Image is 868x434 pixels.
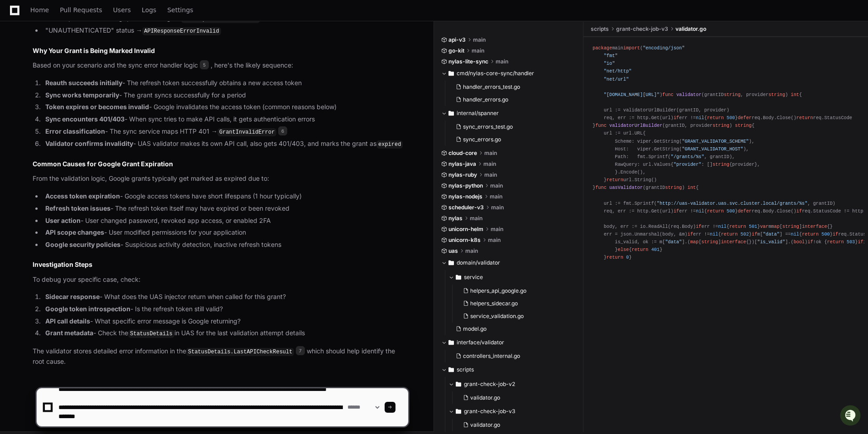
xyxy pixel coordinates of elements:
span: cloud-core [448,149,477,157]
button: service [448,270,577,285]
iframe: Open customer support [839,404,863,429]
button: domain/validator [441,256,577,270]
button: interface/validator [441,335,577,350]
strong: Sidecar response [45,293,100,300]
span: "io" [604,61,615,66]
span: main [470,215,482,222]
span: Pylon [90,95,110,102]
strong: User action [45,217,81,224]
span: main [496,58,508,65]
strong: Google token introspection [45,305,130,313]
div: Start new chat [31,68,149,77]
code: GrantInvalidError [217,128,276,136]
button: handler_errors.go [452,93,571,106]
span: interface [721,239,746,245]
span: return [721,231,738,237]
h2: Why Your Grant is Being Marked Invalid [33,46,408,55]
span: nil [696,208,704,214]
span: if [833,231,838,237]
span: helpers_api_google.go [470,287,526,294]
li: - Google access tokens have short lifespans (1 hour typically) [43,191,408,202]
p: Based on your scenario and the sync error handler logic , here's the likely sequence: [33,60,408,71]
span: string [713,162,729,167]
span: int [688,185,696,190]
span: string [724,92,741,97]
li: - Is the refresh token still valid? [43,304,408,314]
span: nylas [448,215,463,222]
span: interface/validator [457,339,504,346]
button: model.go [452,323,571,335]
span: nil [718,224,726,229]
span: else [617,247,629,252]
span: if [674,208,679,214]
span: nylas-lite-sync [448,58,488,65]
strong: Refresh token issues [45,204,111,212]
li: - Suspicious activity detection, inactive refresh tokens [43,240,408,250]
span: Home [30,7,49,13]
span: validatorUrlBuilder [609,123,662,128]
span: main [473,36,486,43]
span: 503 [847,239,855,245]
span: 500 [727,208,735,214]
span: "provider" [674,162,702,167]
span: main [484,171,497,178]
span: func [595,185,607,190]
span: uas [448,247,458,255]
div: main ( ) { url := validatorUrlBuilder(grantID, provider) req, err := http.Get(url) err != { } req... [593,44,859,262]
span: interface [802,224,827,229]
p: To debug your specific case, check: [33,275,408,285]
li: - What specific error message is Google returning? [43,316,408,327]
svg: Directory [448,257,454,268]
span: "/grants/%s" [671,154,704,159]
span: 5 [200,60,209,69]
span: handler_errors_test.go [463,83,520,91]
span: nylas-java [448,160,476,168]
span: 0 [626,255,629,260]
span: 502 [741,231,749,237]
div: We're available if you need us! [31,77,115,84]
img: PlayerZero [9,9,27,27]
span: bool [794,239,805,245]
span: service [464,274,483,281]
button: Start new chat [154,70,165,81]
span: validator.go [675,25,706,33]
span: "encoding/json" [643,45,685,51]
a: Powered byPylon [64,95,110,102]
strong: Access token expiration [45,192,120,200]
span: main [491,204,504,211]
span: if [807,239,813,245]
strong: Google security policies [45,241,121,248]
span: uasValidator [609,185,643,190]
p: The validator stores detailed error information in the which should help identify the root cause. [33,346,408,367]
span: var [760,224,768,229]
span: string [713,123,729,128]
li: - Check the in UAS for the last validation attempt details [43,328,408,339]
code: APIResponseErrorInvalid [142,27,221,35]
span: return [707,208,724,214]
span: go-kit [448,47,464,54]
li: - The sync service maps HTTP 401 → [43,126,408,137]
span: unicorn-helm [448,226,483,233]
span: "http://uas-validator.uas.svc.cluster.local/grants/%s" [657,201,808,206]
span: internal/spanner [457,110,499,117]
span: map [771,224,779,229]
span: "net/http" [604,68,632,74]
span: main [490,182,503,189]
span: string [701,239,718,245]
span: return [802,231,819,237]
strong: Validator confirms invalidity [45,140,133,147]
span: nil [791,231,799,237]
button: sync_errors_test.go [452,121,571,133]
span: unicorn-k8s [448,236,481,244]
span: sync_errors.go [463,136,501,143]
span: handler_errors.go [463,96,508,103]
button: handler_errors_test.go [452,81,571,93]
li: - The refresh token successfully obtains a new access token [43,78,408,88]
span: defer [738,208,752,214]
span: string [768,92,785,97]
strong: Grant metadata [45,329,93,337]
span: api-v3 [448,36,466,43]
strong: Sync encounters 401/403 [45,115,125,123]
span: 7 [296,346,305,355]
